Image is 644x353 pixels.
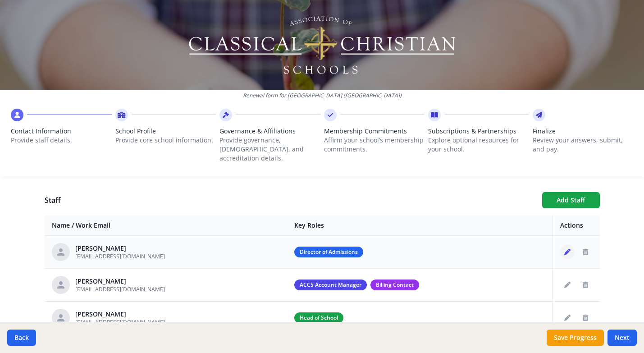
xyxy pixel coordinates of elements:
[578,311,593,325] button: Delete staff
[45,195,535,206] h1: Staff
[11,127,112,136] span: Contact Information
[287,215,553,236] th: Key Roles
[547,330,604,346] button: Save Progress
[324,136,425,154] p: Affirm your school’s membership commitments.
[560,278,575,292] button: Edit staff
[533,127,634,136] span: Finalize
[115,127,216,136] span: School Profile
[578,278,593,292] button: Delete staff
[370,280,419,290] span: Billing Contact
[75,244,165,253] div: [PERSON_NAME]
[7,330,36,346] button: Back
[428,127,529,136] span: Subscriptions & Partnerships
[115,136,216,145] p: Provide core school information.
[428,136,529,154] p: Explore optional resources for your school.
[294,280,367,290] span: ACCS Account Manager
[553,215,600,236] th: Actions
[75,277,165,286] div: [PERSON_NAME]
[324,127,425,136] span: Membership Commitments
[219,136,320,163] p: Provide governance, [DEMOGRAPHIC_DATA], and accreditation details.
[294,312,343,323] span: Head of School
[45,215,288,236] th: Name / Work Email
[560,311,575,325] button: Edit staff
[294,247,363,257] span: Director of Admissions
[607,330,637,346] button: Next
[75,318,165,326] span: [EMAIL_ADDRESS][DOMAIN_NAME]
[542,192,600,208] button: Add Staff
[560,245,575,259] button: Edit staff
[187,14,457,77] img: Logo
[219,127,320,136] span: Governance & Affiliations
[75,310,165,319] div: [PERSON_NAME]
[75,252,165,260] span: [EMAIL_ADDRESS][DOMAIN_NAME]
[578,245,593,259] button: Delete staff
[11,136,112,145] p: Provide staff details.
[533,136,634,154] p: Review your answers, submit, and pay.
[75,285,165,293] span: [EMAIL_ADDRESS][DOMAIN_NAME]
